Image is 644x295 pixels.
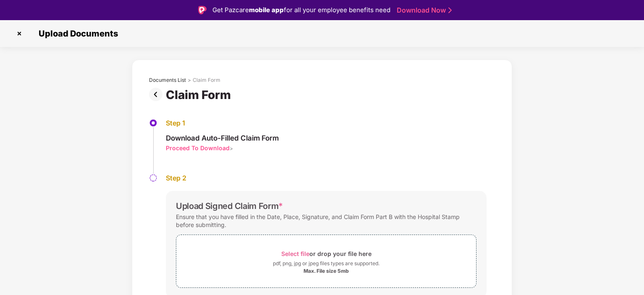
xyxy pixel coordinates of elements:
[188,77,191,84] div: >
[281,248,372,259] div: or drop your file here
[149,119,157,127] img: svg+xml;base64,PHN2ZyBpZD0iU3RlcC1BY3RpdmUtMzJ4MzIiIHhtbG5zPSJodHRwOi8vd3d3LnczLm9yZy8yMDAwL3N2Zy...
[166,88,234,102] div: Claim Form
[30,29,122,39] span: Upload Documents
[149,77,186,84] div: Documents List
[149,174,157,182] img: svg+xml;base64,PHN2ZyBpZD0iU3RlcC1QZW5kaW5nLTMyeDMyIiB4bWxucz0iaHR0cDovL3d3dy53My5vcmcvMjAwMC9zdm...
[166,174,487,183] div: Step 2
[198,6,207,14] img: Logo
[249,6,284,14] strong: mobile app
[448,6,452,15] img: Stroke
[166,119,279,128] div: Step 1
[176,201,283,211] div: Upload Signed Claim Form
[193,77,220,84] div: Claim Form
[281,250,309,257] span: Select file
[176,241,476,281] span: Select fileor drop your file herepdf, png, jpg or jpeg files types are supported.Max. File size 5mb
[166,144,230,152] div: Proceed To Download
[304,268,349,274] div: Max. File size 5mb
[149,88,166,101] img: svg+xml;base64,PHN2ZyBpZD0iUHJldi0zMngzMiIgeG1sbnM9Imh0dHA6Ly93d3cudzMub3JnLzIwMDAvc3ZnIiB3aWR0aD...
[166,133,279,143] div: Download Auto-Filled Claim Form
[212,5,390,15] div: Get Pazcare for all your employee benefits need
[230,145,233,151] span: >
[13,27,26,40] img: svg+xml;base64,PHN2ZyBpZD0iQ3Jvc3MtMzJ4MzIiIHhtbG5zPSJodHRwOi8vd3d3LnczLm9yZy8yMDAwL3N2ZyIgd2lkdG...
[397,6,449,15] a: Download Now
[176,211,476,230] div: Ensure that you have filled in the Date, Place, Signature, and Claim Form Part B with the Hospita...
[273,259,380,268] div: pdf, png, jpg or jpeg files types are supported.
